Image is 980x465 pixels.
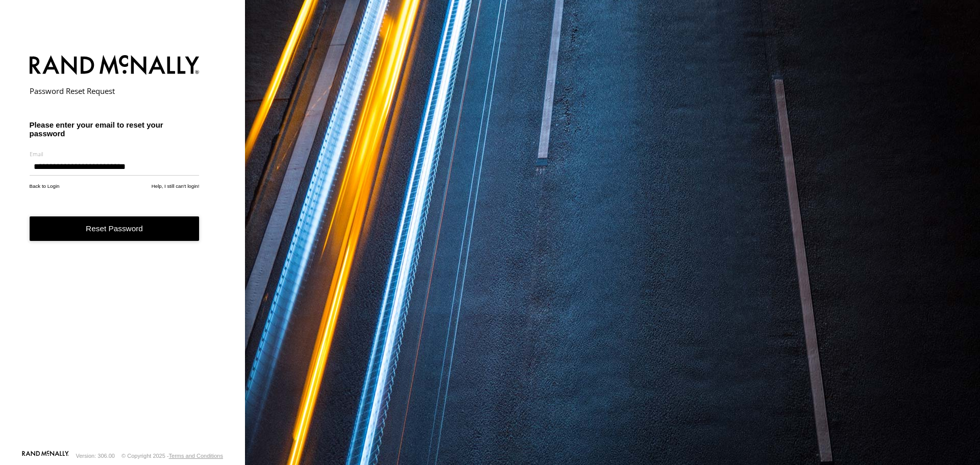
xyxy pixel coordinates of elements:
[30,183,60,189] a: Back to Login
[169,453,223,459] a: Terms and Conditions
[76,453,115,459] div: Version: 306.00
[30,86,200,96] h2: Password Reset Request
[121,453,223,459] div: © Copyright 2025 -
[152,183,200,189] a: Help, I still can't login!
[30,53,200,79] img: Rand McNally
[30,150,200,158] label: Email
[22,451,69,461] a: Visit our Website
[30,120,200,138] h3: Please enter your email to reset your password
[30,216,200,241] button: Reset Password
